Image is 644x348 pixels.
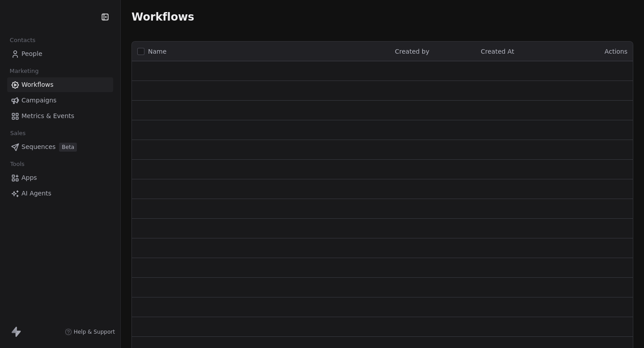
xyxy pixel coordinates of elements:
span: AI Agents [21,189,51,198]
a: People [7,47,113,61]
span: Help & Support [74,328,115,335]
a: SequencesBeta [7,140,113,154]
span: Workflows [131,11,194,23]
span: Tools [6,157,28,171]
span: Created At [481,48,514,55]
span: Sequences [21,142,55,152]
span: Name [148,47,166,56]
span: Contacts [6,34,39,47]
span: Created by [395,48,429,55]
span: Actions [605,48,627,55]
span: Campaigns [21,96,56,105]
span: People [21,49,42,59]
a: AI Agents [7,186,113,201]
span: Metrics & Events [21,111,74,121]
a: Workflows [7,77,113,92]
span: Apps [21,173,37,182]
a: Metrics & Events [7,109,113,123]
a: Campaigns [7,93,113,108]
a: Help & Support [65,328,115,335]
a: Apps [7,170,113,185]
span: Beta [59,143,77,152]
span: Workflows [21,80,54,89]
span: Sales [6,127,30,140]
span: Marketing [6,64,42,78]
